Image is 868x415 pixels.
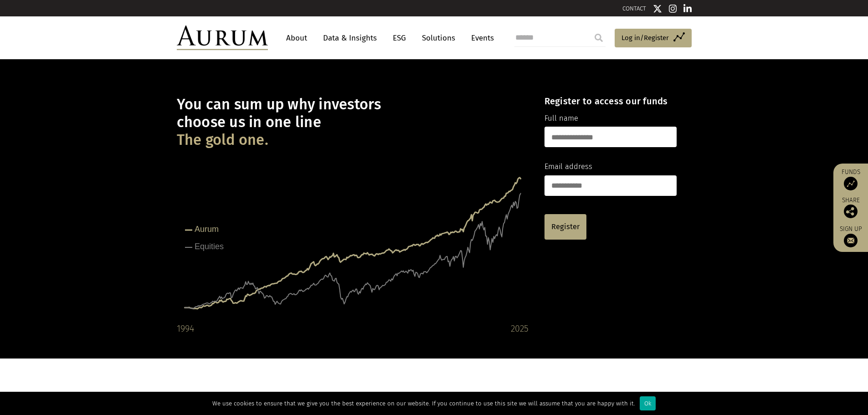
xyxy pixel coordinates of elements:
div: 1994 [177,321,194,336]
tspan: Aurum [195,225,219,234]
a: ESG [388,30,411,46]
a: CONTACT [622,5,646,12]
span: Log in/Register [621,32,669,43]
a: Register [544,214,586,240]
div: 2025 [511,321,529,336]
a: Solutions [417,30,460,46]
h4: Register to access our funds [544,96,677,107]
img: Twitter icon [653,4,662,13]
img: Sign up to our newsletter [844,234,858,247]
a: Data & Insights [318,30,381,46]
label: Email address [544,161,592,173]
input: Submit [590,29,608,47]
img: Access Funds [844,177,858,190]
a: Log in/Register [615,29,692,48]
img: Instagram icon [669,4,677,13]
label: Full name [544,113,578,124]
h1: You can sum up why investors choose us in one line [177,96,529,149]
div: Ok [640,396,656,410]
a: Events [467,30,494,46]
a: About [282,30,312,46]
img: Aurum [177,26,268,50]
img: Linkedin icon [683,4,692,13]
tspan: Equities [195,242,224,251]
img: Share this post [844,205,858,218]
a: Sign up [838,225,863,247]
span: The gold one. [177,131,268,149]
div: Share [838,197,863,218]
a: Funds [838,168,863,190]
